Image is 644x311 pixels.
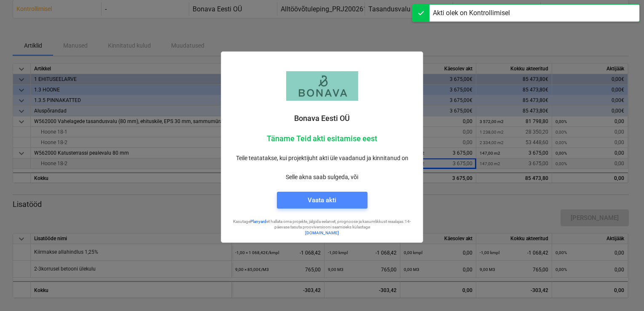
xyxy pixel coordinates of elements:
div: Vaata akti [308,195,336,206]
a: Planyard [250,219,266,224]
p: Selle akna saab sulgeda, või [228,173,416,182]
a: [DOMAIN_NAME] [305,231,339,235]
p: Teile teatatakse, kui projektijuht akti üle vaadanud ja kinnitanud on [228,154,416,163]
p: Täname Teid akti esitamise eest [228,134,416,144]
div: Akti olek on Kontrollimisel [433,8,510,18]
button: Vaata akti [277,192,368,209]
p: Bonava Eesti OÜ [228,113,416,123]
p: Kasutage et hallata oma projekte, jälgida eelarvet, prognoose ja kasumlikkust reaalajas. 14-päeva... [228,219,416,230]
